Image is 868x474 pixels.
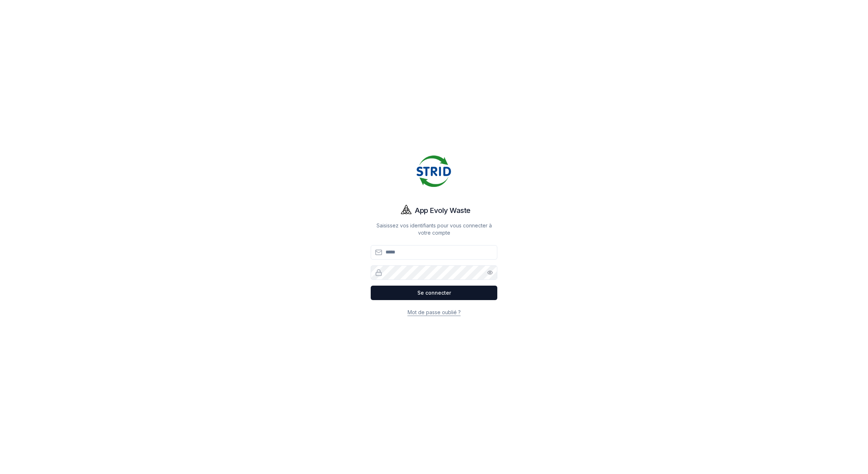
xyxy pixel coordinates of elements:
[417,154,451,189] img: Strid Logo
[408,309,461,315] a: Mot de passe oublié ?
[415,205,471,215] h1: App Evoly Waste
[371,286,497,300] button: Se connecter
[397,202,415,219] img: Evoly Logo
[371,222,497,236] p: Saisissez vos identifiants pour vous connecter à votre compte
